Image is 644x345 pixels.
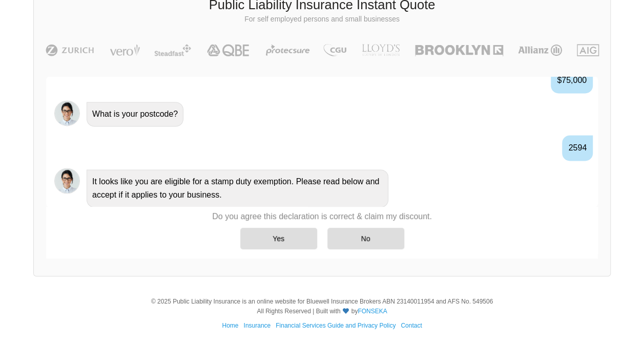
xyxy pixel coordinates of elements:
[243,322,271,329] a: Insurance
[87,169,388,207] div: It looks like you are eligible for a stamp duty exemption. Please read below and accept if it app...
[54,100,80,126] img: Chatbot | PLI
[573,44,603,56] img: AIG | Public Liability Insurance
[551,68,593,93] div: $75,000
[150,44,195,56] img: Steadfast | Public Liability Insurance
[41,44,99,56] img: Zurich | Public Liability Insurance
[411,44,507,56] img: Brooklyn | Public Liability Insurance
[240,228,317,249] div: Yes
[222,322,238,329] a: Home
[319,44,350,56] img: CGU | Public Liability Insurance
[201,44,256,56] img: QBE | Public Liability Insurance
[105,44,144,56] img: Vero | Public Liability Insurance
[276,322,396,329] a: Financial Services Guide and Privacy Policy
[401,322,422,329] a: Contact
[327,228,404,249] div: No
[54,168,80,193] img: Chatbot | PLI
[87,102,183,126] div: What is your postcode?
[513,44,567,56] img: Allianz | Public Liability Insurance
[41,14,603,25] p: For self employed persons and small businesses
[562,135,593,161] div: 2594
[212,211,432,222] p: Do you agree this declaration is correct & claim my discount.
[356,44,405,56] img: LLOYD's | Public Liability Insurance
[358,308,387,315] a: FONSEKA
[262,44,314,56] img: Protecsure | Public Liability Insurance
